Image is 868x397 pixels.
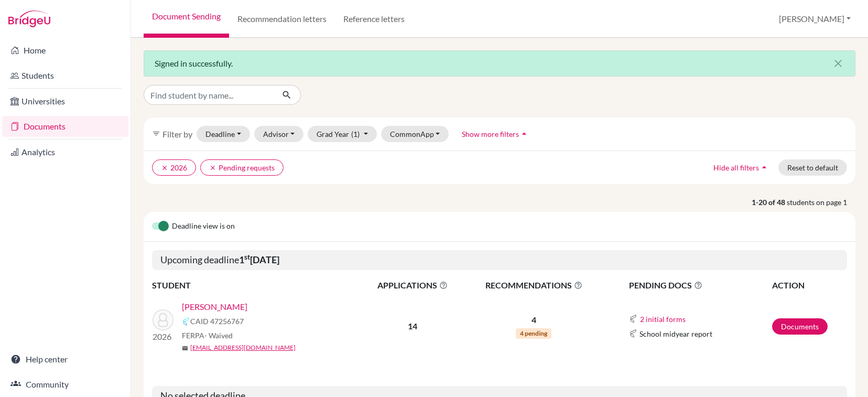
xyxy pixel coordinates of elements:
span: 4 pending [516,328,551,339]
button: clear2026 [152,159,196,176]
a: Help center [2,349,128,370]
span: Deadline view is on [172,220,235,233]
sup: st [244,253,250,261]
span: Filter by [162,129,192,139]
button: Deadline [197,126,250,142]
span: Hide all filters [713,163,759,172]
a: [EMAIL_ADDRESS][DOMAIN_NAME] [190,343,296,352]
img: Chaudhry, Kiruba [153,309,173,330]
button: Advisor [254,126,304,142]
button: clearPending requests [200,159,284,176]
i: filter_list [152,130,160,138]
img: Bridge-U [8,10,50,27]
p: 4 [464,314,603,326]
strong: 1-20 of 48 [752,197,787,208]
b: 14 [408,321,417,331]
img: Common App logo [182,317,190,326]
span: CAID 47256767 [190,316,244,327]
i: close [832,57,844,70]
button: Hide all filtersarrow_drop_up [704,159,778,176]
i: arrow_drop_up [519,128,529,139]
span: School midyear report [639,328,712,339]
a: Documents [772,318,828,335]
span: mail [182,345,188,351]
span: - Waived [204,331,233,340]
th: ACTION [772,278,847,292]
button: Grad Year(1) [308,126,377,142]
span: (1) [351,130,360,138]
img: Common App logo [629,329,637,338]
button: Show more filtersarrow_drop_up [453,126,538,142]
input: Find student by name... [144,85,274,105]
span: FERPA [182,330,233,341]
a: Students [2,65,128,86]
span: RECOMMENDATIONS [464,279,603,292]
a: Community [2,374,128,395]
img: Common App logo [629,315,637,323]
button: Close [821,51,855,76]
button: [PERSON_NAME] [774,9,855,29]
b: 1 [DATE] [239,254,279,265]
button: Reset to default [778,159,847,176]
a: Analytics [2,142,128,163]
a: Universities [2,91,128,112]
span: students on page 1 [787,197,855,208]
div: Signed in successfully. [144,50,855,77]
button: 2 initial forms [639,313,686,325]
a: Home [2,40,128,61]
p: 2026 [153,330,173,343]
button: CommonApp [381,126,449,142]
span: APPLICATIONS [362,279,463,292]
i: arrow_drop_up [759,162,769,173]
h5: Upcoming deadline [152,250,847,270]
a: [PERSON_NAME] [182,301,247,313]
a: Documents [2,116,128,137]
span: Show more filters [462,130,519,138]
span: PENDING DOCS [629,279,771,292]
i: clear [161,164,168,171]
th: STUDENT [152,278,362,292]
i: clear [209,164,216,171]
